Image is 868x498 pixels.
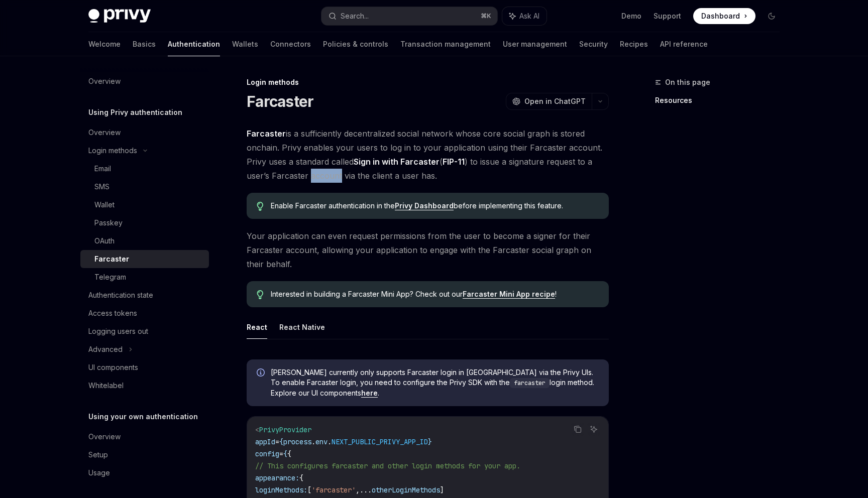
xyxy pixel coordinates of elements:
span: . [328,437,332,446]
span: ... [360,485,372,494]
span: { [283,449,287,458]
button: React Native [279,315,325,339]
a: Overview [80,428,209,446]
span: { [299,473,303,482]
span: otherLoginMethods [372,485,440,494]
a: Access tokens [80,304,209,322]
a: Wallet [80,196,209,214]
div: Overview [88,127,121,139]
div: Advanced [88,343,123,355]
a: API reference [660,32,708,56]
a: Basics [133,32,156,56]
a: SMS [80,178,209,196]
span: [PERSON_NAME] currently only supports Farcaster login in [GEOGRAPHIC_DATA] via the Privy UIs. To ... [271,367,599,398]
span: On this page [665,76,710,88]
a: Telegram [80,268,209,286]
a: FIP-11 [443,157,465,167]
a: Farcaster [247,129,286,139]
a: Privy Dashboard [395,201,454,210]
a: Welcome [88,32,121,56]
div: SMS [94,181,110,193]
a: Security [579,32,608,56]
a: Setup [80,446,209,464]
span: ] [440,485,444,494]
div: UI components [88,361,138,374]
button: Search...⌘K [321,7,497,25]
div: Overview [88,431,121,443]
strong: Farcaster [247,129,286,139]
a: Passkey [80,214,209,232]
span: , [356,485,360,494]
span: [ [307,485,311,494]
div: Overview [88,75,121,87]
a: Farcaster Mini App recipe [463,290,555,299]
span: = [279,449,283,458]
h1: Farcaster [247,92,313,110]
div: Usage [88,467,110,479]
span: Interested in building a Farcaster Mini App? Check out our ! [271,289,599,299]
div: Telegram [94,271,126,283]
div: Login methods [247,77,609,87]
a: Usage [80,464,209,482]
a: OAuth [80,232,209,250]
span: env [315,437,328,446]
div: Passkey [94,217,123,229]
span: is a sufficiently decentralized social network whose core social graph is stored onchain. Privy e... [247,127,609,183]
a: Overview [80,123,209,142]
svg: Tip [257,290,264,299]
a: Policies & controls [323,32,388,56]
h5: Using your own authentication [88,411,198,423]
div: Authentication state [88,289,153,301]
span: ⌘ K [481,12,491,20]
span: { [287,449,291,458]
a: Whitelabel [80,377,209,395]
h5: Using Privy authentication [88,106,182,118]
a: Transaction management [400,32,491,56]
div: Search... [341,10,369,22]
a: Recipes [620,32,648,56]
svg: Info [257,368,267,379]
button: React [247,315,267,339]
span: . [311,437,315,446]
a: UI components [80,358,209,377]
span: config [255,449,279,458]
span: process [283,437,311,446]
div: Email [94,163,111,175]
img: dark logo [88,9,151,23]
div: Access tokens [88,307,137,319]
span: NEXT_PUBLIC_PRIVY_APP_ID [332,437,428,446]
span: { [279,437,283,446]
a: Logging users out [80,322,209,340]
a: Wallets [232,32,258,56]
code: farcaster [510,378,550,388]
a: Farcaster [80,250,209,268]
a: User management [503,32,567,56]
a: here [361,389,378,398]
span: Dashboard [701,11,740,21]
span: PrivyProvider [259,425,311,434]
a: Resources [655,92,788,108]
button: Toggle dark mode [764,8,780,24]
span: < [255,425,259,434]
span: appId [255,437,275,446]
strong: Sign in with Farcaster [354,157,440,167]
a: Email [80,160,209,178]
div: Wallet [94,199,115,211]
span: Your application can even request permissions from the user to become a signer for their Farcaste... [247,229,609,271]
span: Ask AI [519,11,539,21]
a: Connectors [270,32,311,56]
span: Open in ChatGPT [524,96,586,106]
button: Ask AI [587,423,600,436]
span: appearance: [255,473,299,482]
div: Whitelabel [88,380,124,392]
a: Authentication state [80,286,209,304]
button: Copy the contents from the code block [571,423,584,436]
div: Login methods [88,145,137,157]
div: OAuth [94,235,115,247]
span: = [275,437,279,446]
a: Overview [80,72,209,90]
a: Dashboard [693,8,755,24]
button: Ask AI [502,7,547,25]
div: Logging users out [88,325,148,337]
a: Support [654,11,681,21]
